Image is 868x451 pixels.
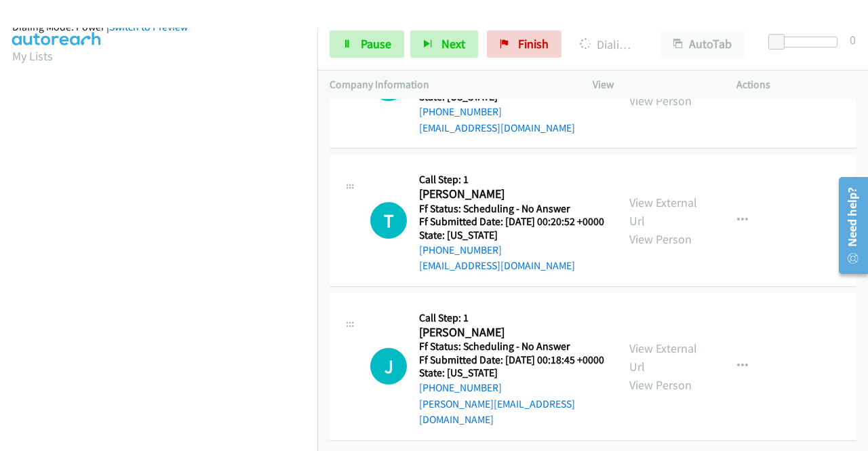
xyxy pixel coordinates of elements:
button: AutoTab [660,31,745,58]
div: The call is yet to be attempted [370,348,407,385]
h5: State: [US_STATE] [419,229,604,242]
div: Delay between calls (in seconds) [775,37,837,47]
span: Next [441,36,465,52]
a: View External Url [629,340,697,374]
a: [PHONE_NUMBER] [419,381,502,394]
a: Pause [330,31,404,58]
a: View External Url [629,195,697,229]
h5: Ff Submitted Date: [DATE] 00:18:45 +0000 [419,353,605,367]
a: Finish [487,31,561,58]
h5: State: [US_STATE] [419,366,605,380]
h2: [PERSON_NAME] [419,325,605,340]
h5: Call Step: 1 [419,173,604,187]
h5: Ff Status: Scheduling - No Answer [419,340,605,353]
h5: Ff Submitted Date: [DATE] 00:20:52 +0000 [419,215,604,229]
a: Switch to Preview [109,20,188,33]
a: [PHONE_NUMBER] [419,105,502,118]
h2: [PERSON_NAME] [419,187,604,202]
span: Finish [518,36,549,52]
h1: J [370,348,407,385]
span: Pause [361,36,391,52]
a: My Lists [12,48,53,64]
h5: Ff Status: Scheduling - No Answer [419,202,604,216]
a: View Person [629,231,692,247]
div: The call is yet to be attempted [370,202,407,239]
iframe: Resource Center [829,172,868,279]
a: [PERSON_NAME][EMAIL_ADDRESS][DOMAIN_NAME] [419,397,575,427]
h5: Call Step: 1 [419,311,605,325]
div: 0 [850,31,856,49]
button: Next [410,31,478,58]
a: [EMAIL_ADDRESS][DOMAIN_NAME] [419,259,575,272]
p: Company Information [330,77,568,93]
a: [PHONE_NUMBER] [419,243,502,256]
a: View Person [629,377,692,393]
h1: T [370,202,407,239]
p: Actions [736,77,856,93]
a: [EMAIL_ADDRESS][DOMAIN_NAME] [419,121,575,134]
p: View [593,77,712,93]
p: Dialing [PERSON_NAME] [580,35,636,54]
a: View Person [629,93,692,109]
